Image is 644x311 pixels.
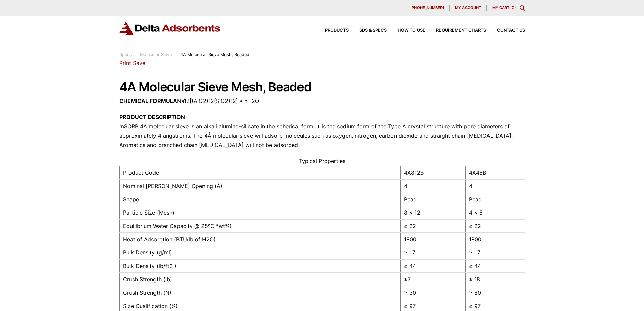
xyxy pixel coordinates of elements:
[401,233,466,246] td: 1800
[140,52,172,57] a: Molecular Sieve
[466,273,525,286] td: ≥ 18
[133,60,145,66] a: Save
[425,28,486,33] a: Requirement Charts
[119,273,401,286] td: Crush Strength (lb)
[466,206,525,219] td: 4 x 8
[119,166,401,179] td: Product Code
[119,179,401,193] td: Nominal [PERSON_NAME] Opening (Å)
[314,28,349,33] a: Products
[520,5,525,11] div: Toggle Modal Content
[466,286,525,299] td: ≥ 80
[466,179,525,193] td: 4
[450,5,487,11] a: My account
[466,166,525,179] td: 4A48B
[119,52,132,57] a: Specs
[401,246,466,259] td: ≥ .7
[401,273,466,286] td: ≥7
[119,286,401,299] td: Crush Strength (N)
[119,113,525,150] p: mSORB 4A molecular sieve is an alkali alumino-silicate in the spherical form. It is the sodium fo...
[410,6,444,10] span: [PHONE_NUMBER]
[401,219,466,232] td: ≥ 22
[119,206,401,219] td: Particle Size (Mesh)
[492,5,516,10] a: My Cart (0)
[119,233,401,246] td: Heat of Adsorption (BTU/lb of H2O)
[119,114,185,120] strong: PRODUCT DESCRIPTION
[466,219,525,232] td: ≥ 22
[387,28,425,33] a: How to Use
[436,28,486,33] span: Requirement Charts
[401,259,466,272] td: ≥ 44
[466,259,525,272] td: ≥ 44
[398,28,425,33] span: How to Use
[466,233,525,246] td: 1800
[401,286,466,299] td: ≥ 30
[455,6,481,10] span: My account
[405,5,450,11] a: [PHONE_NUMBER]
[175,52,177,57] span: :
[119,246,401,259] td: Bulk Density (g/ml)
[119,219,401,232] td: Equilibrium Water Capacity @ 25ºC *wt%)
[325,28,349,33] span: Products
[119,80,525,94] h1: 4A Molecular Sieve Mesh, Beaded
[497,28,525,33] span: Contact Us
[119,259,401,272] td: Bulk Density (lb/ft3 )
[180,52,249,57] span: 4A Molecular Sieve Mesh, Beaded
[119,96,525,106] p: Na12[(AlO2)12(SiO2)12] • nH2O
[135,52,137,57] span: :
[486,28,525,33] a: Contact Us
[119,157,525,166] caption: Typical Properties
[466,193,525,206] td: Bead
[119,97,177,104] strong: CHEMICAL FORMULA
[466,246,525,259] td: ≥ .7
[359,28,387,33] span: SDS & SPECS
[401,166,466,179] td: 4A812B
[401,193,466,206] td: Bead
[119,60,131,66] a: Print
[349,28,387,33] a: SDS & SPECS
[401,206,466,219] td: 8 x 12
[401,179,466,193] td: 4
[512,5,514,10] span: 0
[119,22,221,35] img: Delta Adsorbents
[119,193,401,206] td: Shape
